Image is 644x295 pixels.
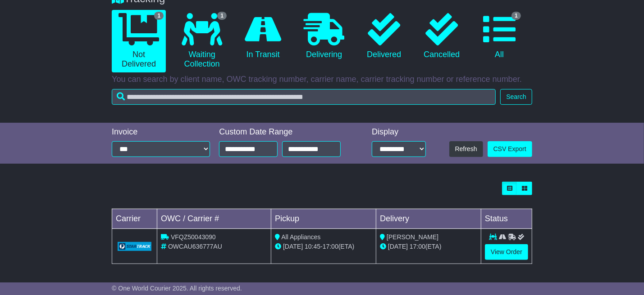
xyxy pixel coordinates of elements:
[360,10,408,63] a: Delivered
[112,75,532,85] p: You can search by client name, OWC tracking number, carrier name, carrier tracking number or refe...
[380,242,477,251] div: (ETA)
[305,243,320,250] span: 10:45
[376,209,481,229] td: Delivery
[485,244,528,260] a: View Order
[449,141,483,157] button: Refresh
[475,10,523,63] a: 1 All
[512,12,521,20] span: 1
[175,10,229,72] a: 1 Waiting Collection
[271,209,376,229] td: Pickup
[219,127,353,137] div: Custom Date Range
[275,242,372,251] div: - (ETA)
[410,243,425,250] span: 17:00
[283,243,303,250] span: [DATE]
[323,243,338,250] span: 17:00
[118,242,151,251] img: GetCarrierServiceLogo
[112,127,210,137] div: Invoice
[171,233,216,241] span: VFQZ50043090
[500,89,532,105] button: Search
[238,10,288,63] a: In Transit
[387,233,438,241] span: [PERSON_NAME]
[217,12,227,20] span: 1
[157,209,271,229] td: OWC / Carrier #
[281,233,320,241] span: All Appliances
[488,141,532,157] a: CSV Export
[417,10,466,63] a: Cancelled
[388,243,408,250] span: [DATE]
[297,10,351,63] a: Delivering
[481,209,532,229] td: Status
[168,243,222,250] span: OWCAU636777AU
[112,209,157,229] td: Carrier
[154,12,164,20] span: 1
[372,127,426,137] div: Display
[112,10,166,72] a: 1 Not Delivered
[112,285,242,292] span: © One World Courier 2025. All rights reserved.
